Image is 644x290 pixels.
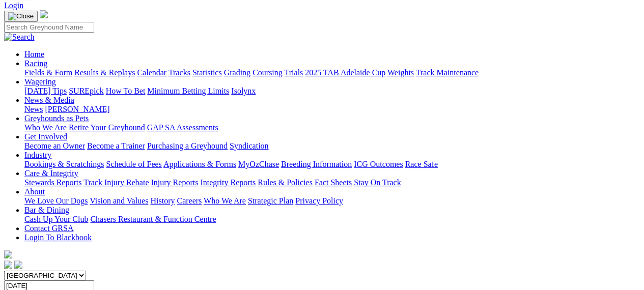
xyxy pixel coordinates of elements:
[231,86,256,95] a: Isolynx
[4,250,12,258] img: logo-grsa-white.png
[4,1,23,10] a: Login
[253,68,283,77] a: Coursing
[8,12,34,20] img: Close
[24,59,47,68] a: Racing
[40,10,48,18] img: logo-grsa-white.png
[151,178,198,187] a: Injury Reports
[24,224,73,233] a: Contact GRSA
[238,160,279,168] a: MyOzChase
[45,105,109,113] a: [PERSON_NAME]
[281,160,352,168] a: Breeding Information
[4,22,94,33] input: Search
[24,187,45,196] a: About
[24,196,640,206] div: About
[69,123,145,132] a: Retire Your Greyhound
[305,68,385,77] a: 2025 TAB Adelaide Cup
[24,68,72,77] a: Fields & Form
[177,196,202,205] a: Careers
[387,68,414,77] a: Weights
[192,68,222,77] a: Statistics
[106,86,146,95] a: How To Bet
[147,123,218,132] a: GAP SA Assessments
[24,169,78,178] a: Care & Integrity
[74,68,135,77] a: Results & Replays
[24,123,640,132] div: Greyhounds as Pets
[295,196,343,205] a: Privacy Policy
[147,86,229,95] a: Minimum Betting Limits
[163,160,236,168] a: Applications & Forms
[24,178,81,187] a: Stewards Reports
[24,206,69,214] a: Bar & Dining
[24,196,88,205] a: We Love Our Dogs
[90,215,216,223] a: Chasers Restaurant & Function Centre
[24,215,88,223] a: Cash Up Your Club
[24,178,640,187] div: Care & Integrity
[24,233,92,242] a: Login To Blackbook
[24,114,89,123] a: Greyhounds as Pets
[24,105,43,113] a: News
[90,196,148,205] a: Vision and Values
[24,160,640,169] div: Industry
[4,11,38,22] button: Toggle navigation
[258,178,313,187] a: Rules & Policies
[4,33,35,42] img: Search
[169,68,190,77] a: Tracks
[4,260,12,269] img: facebook.svg
[230,141,268,150] a: Syndication
[24,160,104,168] a: Bookings & Scratchings
[24,123,67,132] a: Who We Are
[69,86,103,95] a: SUREpick
[24,215,640,224] div: Bar & Dining
[24,86,640,96] div: Wagering
[354,178,401,187] a: Stay On Track
[24,105,640,114] div: News & Media
[24,68,640,77] div: Racing
[14,260,22,269] img: twitter.svg
[24,141,640,151] div: Get Involved
[24,96,74,104] a: News & Media
[354,160,403,168] a: ICG Outcomes
[24,86,67,95] a: [DATE] Tips
[150,196,175,205] a: History
[416,68,479,77] a: Track Maintenance
[315,178,352,187] a: Fact Sheets
[147,141,228,150] a: Purchasing a Greyhound
[83,178,149,187] a: Track Injury Rebate
[137,68,166,77] a: Calendar
[224,68,250,77] a: Grading
[24,50,44,59] a: Home
[24,151,51,159] a: Industry
[248,196,293,205] a: Strategic Plan
[106,160,161,168] a: Schedule of Fees
[24,132,67,141] a: Get Involved
[24,77,56,86] a: Wagering
[24,141,85,150] a: Become an Owner
[405,160,437,168] a: Race Safe
[204,196,246,205] a: Who We Are
[200,178,256,187] a: Integrity Reports
[284,68,303,77] a: Trials
[87,141,145,150] a: Become a Trainer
